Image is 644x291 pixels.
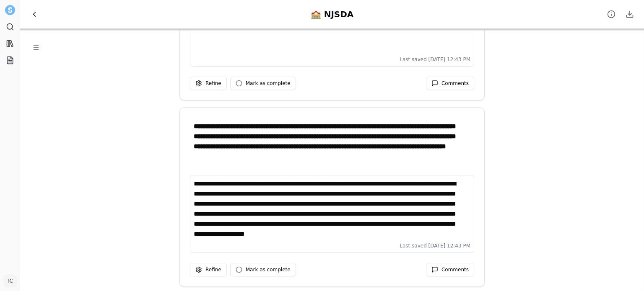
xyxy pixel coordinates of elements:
[205,80,221,87] span: Refine
[3,3,17,17] button: Settle
[426,77,474,90] button: Comments
[205,266,221,273] span: Refine
[604,7,619,22] button: Project details
[3,274,17,288] button: TC
[246,266,291,273] span: Mark as complete
[190,263,227,276] button: Refine
[246,80,291,87] span: Mark as complete
[3,37,17,50] a: Library
[311,8,354,20] div: 🏫 NJSDA
[3,20,17,33] a: Search
[441,80,469,87] span: Comments
[441,266,469,273] span: Comments
[230,263,296,276] button: Mark as complete
[426,263,474,276] button: Comments
[3,54,17,67] a: Projects
[400,56,470,63] span: Last saved [DATE] 12:43 PM
[190,77,227,90] button: Refine
[5,5,15,15] img: Settle
[230,77,296,90] button: Mark as complete
[27,7,42,22] button: Back to Projects
[400,242,470,249] span: Last saved [DATE] 12:43 PM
